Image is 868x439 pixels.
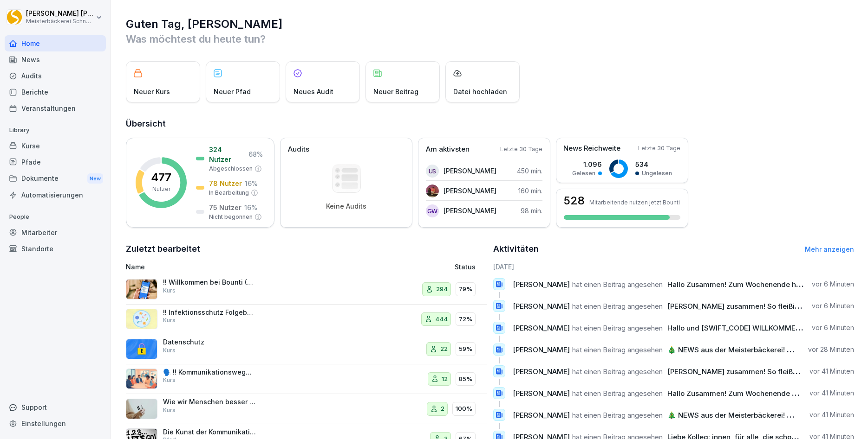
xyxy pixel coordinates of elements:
p: Wie wir Menschen besser verstehen [163,398,256,406]
p: [PERSON_NAME] [444,166,496,176]
p: Neues Audit [294,87,333,96]
h6: [DATE] [493,262,854,272]
span: [PERSON_NAME] [513,389,570,398]
a: Pfade [5,154,106,170]
p: People [5,210,106,224]
h2: Aktivitäten [493,242,539,255]
span: hat einen Beitrag angesehen [572,324,663,332]
p: Die Kunst der Kommunikation [163,428,256,436]
span: hat einen Beitrag angesehen [572,345,663,354]
p: Letzte 30 Tage [638,144,680,153]
p: In Bearbeitung [209,189,249,197]
span: hat einen Beitrag angesehen [572,302,663,311]
p: vor 41 Minuten [809,388,854,398]
p: 98 min. [521,206,542,216]
p: 160 min. [518,186,542,196]
p: Am aktivsten [426,144,470,155]
p: vor 6 Minuten [812,280,854,289]
a: Home [5,35,106,51]
p: Mitarbeitende nutzen jetzt Bounti [589,199,680,206]
p: 100% [456,404,472,414]
div: US [426,165,439,178]
p: 68 % [248,149,263,159]
p: [PERSON_NAME] [444,206,496,216]
p: Nicht begonnen [209,213,253,221]
p: 16 % [244,203,257,212]
span: [PERSON_NAME] [513,345,570,354]
p: vor 6 Minuten [812,301,854,311]
p: 72% [459,315,472,324]
a: 🗣️ !! Kommunikationswegweiser !!: Konfliktgespräche erfolgreich führenKurs1285% [126,364,487,394]
a: Veranstaltungen [5,100,106,116]
p: Datenschutz [163,338,256,346]
span: [PERSON_NAME] [513,302,570,311]
p: Ungelesen [642,169,672,178]
p: Kurs [163,346,176,355]
p: Nutzer [152,185,170,193]
img: jtrrztwhurl1lt2nit6ma5t3.png [126,309,157,329]
img: xh3bnih80d1pxcetv9zsuevg.png [126,279,157,299]
span: hat einen Beitrag angesehen [572,411,663,420]
p: !! Infektionsschutz Folgebelehrung (nach §43 IfSG) [163,308,256,317]
a: Standorte [5,241,106,257]
img: clixped2zgppihwsektunc4a.png [126,399,157,419]
div: New [87,173,103,184]
p: vor 41 Minuten [809,410,854,420]
a: Einstellungen [5,415,106,432]
img: gp1n7epbxsf9lzaihqn479zn.png [126,339,157,359]
a: Audits [5,68,106,84]
h2: Übersicht [126,117,854,130]
a: Wie wir Menschen besser verstehenKurs2100% [126,394,487,424]
p: 294 [436,285,448,294]
a: Mitarbeiter [5,224,106,241]
p: 79% [459,285,472,294]
span: [PERSON_NAME] [513,280,570,289]
p: Was möchtest du heute tun? [126,32,854,46]
a: Kurse [5,138,106,154]
p: Audits [288,144,309,155]
p: 75 Nutzer [209,203,241,212]
p: 78 Nutzer [209,178,242,188]
a: DokumenteNew [5,170,106,187]
h3: 528 [564,195,585,206]
p: vor 41 Minuten [809,367,854,376]
p: 324 Nutzer [209,145,246,164]
span: hat einen Beitrag angesehen [572,280,663,289]
p: 534 [635,159,672,169]
p: Neuer Pfad [214,87,251,96]
span: hat einen Beitrag angesehen [572,389,663,398]
p: 450 min. [517,166,542,176]
div: Dokumente [5,170,106,187]
p: Neuer Kurs [134,87,170,96]
p: Name [126,262,352,272]
p: 59% [459,344,472,354]
img: br47agzvbvfyfdx7msxq45fa.png [426,185,439,197]
h1: Guten Tag, [PERSON_NAME] [126,17,854,32]
a: !! Willkommen bei Bounti (9 Minuten)Kurs29479% [126,274,487,305]
img: i6t0qadksb9e189o874pazh6.png [126,369,157,389]
p: Abgeschlossen [209,165,253,173]
span: [PERSON_NAME] [513,324,570,332]
p: 22 [440,344,448,354]
p: Gelesen [572,169,595,178]
p: [PERSON_NAME] [PERSON_NAME] [26,10,94,18]
a: News [5,51,106,68]
p: vor 6 Minuten [812,323,854,332]
p: Kurs [163,406,176,414]
p: 477 [151,172,171,183]
p: Library [5,123,106,138]
p: 444 [435,315,448,324]
a: Automatisierungen [5,187,106,203]
span: [PERSON_NAME] [513,411,570,420]
p: News Reichweite [563,143,620,154]
p: Letzte 30 Tage [500,145,542,153]
a: Berichte [5,84,106,100]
